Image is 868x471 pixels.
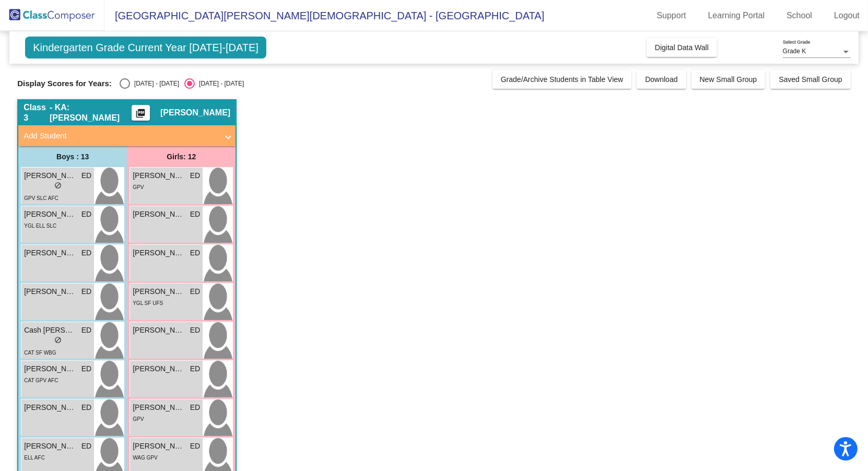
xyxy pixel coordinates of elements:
span: ED [81,441,91,452]
span: ED [81,209,91,220]
span: [PERSON_NAME] [133,248,185,258]
div: Boys : 13 [18,146,127,167]
button: New Small Group [691,70,766,89]
span: ED [81,286,91,297]
a: School [778,7,820,24]
span: [PERSON_NAME] [133,363,185,374]
span: [PERSON_NAME] [24,441,76,452]
mat-panel-title: Add Student [24,130,218,142]
span: do_not_disturb_alt [54,182,62,189]
span: Kindergarten Grade Current Year [DATE]-[DATE] [25,37,266,58]
div: Girls: 12 [127,146,236,167]
span: ED [190,325,200,336]
span: CAT SF WBG [24,350,56,356]
span: [PERSON_NAME] [24,170,76,181]
span: Cash [PERSON_NAME] [24,325,76,336]
span: [PERSON_NAME] [24,363,76,374]
button: Grade/Archive Students in Table View [492,70,632,89]
span: ED [81,248,91,258]
div: [DATE] - [DATE] [130,79,179,88]
span: CAT GPV AFC [24,378,58,383]
span: ED [81,170,91,181]
span: [PERSON_NAME] [133,286,185,297]
span: Display Scores for Years: [17,79,112,88]
button: Download [637,70,686,89]
div: [DATE] - [DATE] [195,79,244,88]
a: Logout [826,7,868,24]
span: ED [81,402,91,413]
span: [PERSON_NAME] [133,170,185,181]
mat-expansion-panel-header: Add Student [18,125,236,146]
span: Grade/Archive Students in Table View [501,75,624,84]
span: GPV [133,416,144,422]
span: do_not_disturb_alt [54,336,62,344]
span: [PERSON_NAME] [133,325,185,336]
span: [PERSON_NAME] [24,209,76,220]
span: [PERSON_NAME] [133,402,185,413]
span: Digital Data Wall [655,43,709,52]
span: ED [190,402,200,413]
span: ED [81,325,91,336]
span: ED [81,363,91,374]
span: Class 3 [24,102,50,123]
mat-radio-group: Select an option [120,78,244,89]
span: New Small Group [700,75,757,84]
span: ED [190,286,200,297]
a: Learning Portal [700,7,773,24]
span: Grade K [783,48,806,55]
span: - KA: [PERSON_NAME] [50,102,132,123]
button: Saved Small Group [770,70,850,89]
a: Support [649,7,695,24]
span: Download [645,75,677,84]
span: GPV SLC AFC [24,195,58,201]
span: [GEOGRAPHIC_DATA][PERSON_NAME][DEMOGRAPHIC_DATA] - [GEOGRAPHIC_DATA] [104,7,544,24]
span: [PERSON_NAME] [24,248,76,258]
span: [PERSON_NAME] [160,108,230,118]
span: YGL ELL SLC [24,223,56,229]
span: ED [190,363,200,374]
span: YGL SF UFS [133,300,163,306]
span: ED [190,248,200,258]
span: [PERSON_NAME] [24,402,76,413]
span: ED [190,441,200,452]
span: ED [190,170,200,181]
span: ED [190,209,200,220]
span: ELL AFC [24,455,45,461]
button: Print Students Details [132,105,150,121]
span: [PERSON_NAME] [133,441,185,452]
button: Digital Data Wall [647,38,717,57]
span: GPV [133,184,144,190]
mat-icon: picture_as_pdf [135,108,147,123]
span: [PERSON_NAME] [133,209,185,220]
span: WAG GPV [133,455,157,461]
span: Saved Small Group [779,75,842,84]
span: [PERSON_NAME] [24,286,76,297]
